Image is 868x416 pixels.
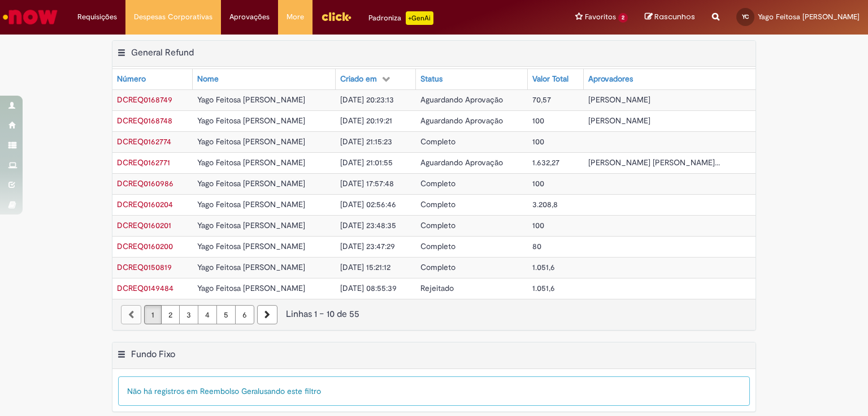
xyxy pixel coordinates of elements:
h2: Fundo Fixo [131,349,175,360]
span: Rejeitado [420,283,454,293]
div: Número [117,74,146,85]
span: [DATE] 08:55:39 [340,283,397,293]
a: Abrir Registro: DCREQ0162774 [117,136,171,147]
span: Yago Feitosa [PERSON_NAME] [197,262,305,272]
a: Página 5 [216,305,236,324]
span: [DATE] 23:48:35 [340,220,396,230]
span: Yago Feitosa [PERSON_NAME] [197,220,305,230]
span: 70,57 [532,95,551,105]
span: Yago Feitosa [PERSON_NAME] [197,136,305,147]
img: click_logo_yellow_360x200.png [321,8,351,25]
span: Aguardando Aprovação [420,95,503,105]
div: Criado em [340,74,377,85]
nav: paginação [112,299,756,330]
span: 100 [532,136,544,147]
button: Fundo Fixo Menu de contexto [117,349,126,363]
span: 100 [532,178,544,188]
span: Yago Feitosa [PERSON_NAME] [197,241,305,251]
a: Abrir Registro: DCREQ0160200 [117,241,173,251]
button: General Refund Menu de contexto [117,47,126,62]
div: Padroniza [368,11,433,25]
span: Yago Feitosa [PERSON_NAME] [197,178,305,188]
span: 1.051,6 [532,262,555,272]
span: 100 [532,220,544,230]
div: Nome [197,74,219,85]
span: [DATE] 20:23:13 [340,95,394,105]
span: DCREQ0150819 [117,262,172,272]
span: Yago Feitosa [PERSON_NAME] [197,157,305,168]
span: YC [742,13,749,20]
span: DCREQ0168748 [117,115,172,126]
a: Abrir Registro: DCREQ0168748 [117,115,172,126]
a: Página 2 [161,305,180,324]
span: Aguardando Aprovação [420,115,503,126]
div: Aprovadores [588,74,633,85]
span: [PERSON_NAME] [588,115,650,126]
span: [DATE] 02:56:46 [340,199,396,209]
span: Aguardando Aprovação [420,157,503,168]
span: 2 [618,13,628,23]
span: Completo [420,136,455,147]
img: ServiceNow [1,6,59,28]
a: Página 3 [179,305,198,324]
span: Requisições [77,11,117,23]
div: Não há registros em Reembolso Geral [118,376,750,406]
span: usando este filtro [259,386,321,396]
span: [DATE] 21:15:23 [340,136,392,147]
span: Yago Feitosa [PERSON_NAME] [197,199,305,209]
a: Página 1 [144,305,162,324]
span: 3.208,8 [532,199,558,209]
a: Próxima página [257,305,277,324]
span: Rascunhos [654,11,695,22]
span: DCREQ0160200 [117,241,173,251]
span: Completo [420,178,455,188]
span: Completo [420,220,455,230]
span: [DATE] 15:21:12 [340,262,390,272]
h2: General Refund [131,47,194,58]
a: Abrir Registro: DCREQ0162771 [117,157,170,168]
span: [DATE] 20:19:21 [340,115,392,126]
span: DCREQ0160986 [117,178,173,188]
div: Status [420,74,442,85]
span: 1.632,27 [532,157,559,168]
span: 80 [532,241,541,251]
span: DCREQ0168749 [117,95,172,105]
a: Página 4 [198,305,217,324]
div: Valor Total [532,74,568,85]
a: Abrir Registro: DCREQ0160201 [117,220,171,230]
span: Aprovações [229,11,270,23]
span: [PERSON_NAME] [PERSON_NAME]... [588,157,720,168]
span: DCREQ0160201 [117,220,171,230]
span: Favoritos [585,11,616,23]
a: Abrir Registro: DCREQ0160986 [117,178,173,188]
span: [DATE] 21:01:55 [340,157,393,168]
span: DCREQ0149484 [117,283,173,293]
span: More [287,11,304,23]
span: 100 [532,115,544,126]
span: [DATE] 17:57:48 [340,178,394,188]
span: Yago Feitosa [PERSON_NAME] [758,12,860,22]
a: Rascunhos [645,12,695,23]
a: Página 6 [235,305,254,324]
span: Completo [420,262,455,272]
a: Abrir Registro: DCREQ0150819 [117,262,172,272]
span: Completo [420,199,455,209]
span: DCREQ0162774 [117,136,171,147]
span: 1.051,6 [532,283,555,293]
span: DCREQ0162771 [117,157,170,168]
span: DCREQ0160204 [117,199,173,209]
a: Abrir Registro: DCREQ0168749 [117,95,172,105]
span: Yago Feitosa [PERSON_NAME] [197,115,305,126]
span: [PERSON_NAME] [588,95,650,105]
a: Abrir Registro: DCREQ0160204 [117,199,173,209]
span: Completo [420,241,455,251]
span: [DATE] 23:47:29 [340,241,395,251]
span: Despesas Corporativas [134,11,212,23]
div: Linhas 1 − 10 de 55 [121,308,747,321]
a: Abrir Registro: DCREQ0149484 [117,283,173,293]
p: +GenAi [406,11,433,25]
span: Yago Feitosa [PERSON_NAME] [197,95,305,105]
span: Yago Feitosa [PERSON_NAME] [197,283,305,293]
